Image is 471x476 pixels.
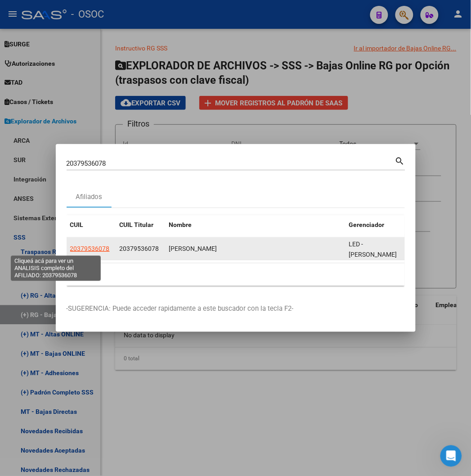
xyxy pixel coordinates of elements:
[166,215,345,235] datatable-header-cell: Nombre
[67,215,116,235] datatable-header-cell: CUIL
[349,240,397,258] span: LED - [PERSON_NAME]
[440,445,462,467] iframe: Intercom live chat
[169,244,342,254] div: [PERSON_NAME]
[70,221,84,228] span: CUIL
[395,155,405,166] mat-icon: search
[76,192,102,202] div: Afiliados
[67,263,405,286] div: 1 total
[70,245,110,252] span: 20379536078
[120,245,159,252] span: 20379536078
[67,304,405,314] p: -SUGERENCIA: Puede acceder rapidamente a este buscador con la tecla F2-
[345,215,413,235] datatable-header-cell: Gerenciador
[169,221,192,228] span: Nombre
[116,215,166,235] datatable-header-cell: CUIL Titular
[349,221,385,228] span: Gerenciador
[120,221,154,228] span: CUIL Titular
